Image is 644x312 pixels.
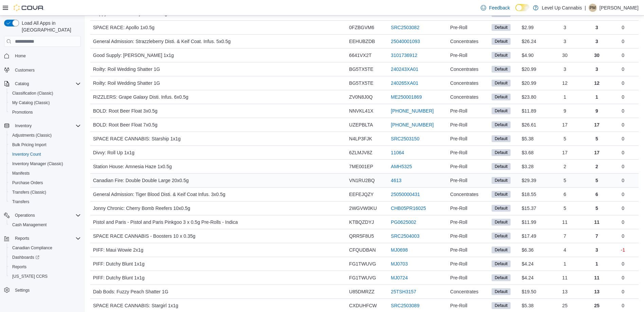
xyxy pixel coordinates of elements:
span: Default [495,233,508,239]
a: MJ0703 [391,260,408,268]
span: Cash Management [12,222,47,228]
span: Default [492,38,511,45]
p: Level Up Cannabis [542,4,582,12]
span: PM [590,4,596,12]
span: PIFF: Dutchy Blunt 1x1g [93,274,145,282]
p: 0 [622,79,624,87]
p: 9 [595,107,598,115]
span: Operations [12,211,81,219]
div: 7 [544,229,586,243]
p: 17 [594,121,600,129]
p: [PERSON_NAME] [600,4,639,12]
span: Transfers (Classic) [10,188,81,196]
button: Purchase Orders [7,178,84,188]
p: 0 [622,93,624,101]
button: Bulk Pricing Import [7,140,84,150]
span: Default [492,94,511,100]
span: Default [492,191,511,198]
p: 1 [595,93,598,101]
a: Inventory Manager (Classic) [10,160,66,168]
div: 3 [544,35,586,48]
a: [PHONE_NUMBER] [391,107,434,115]
a: [US_STATE] CCRS [10,272,50,280]
span: Reports [15,236,29,241]
button: Operations [1,211,84,220]
button: Manifests [7,169,84,178]
span: FG1TWUVG [349,260,376,268]
div: $26.24 [519,35,544,48]
span: VN1RU2BQ [349,176,374,184]
span: Promotions [10,108,81,116]
span: Inventory Manager (Classic) [12,161,63,167]
span: Reports [12,234,81,242]
p: 5 [595,204,598,212]
a: SRC2504003 [391,232,419,240]
span: NNVKL41X [349,107,373,115]
span: Default [495,247,508,253]
a: Promotions [10,108,36,116]
span: Default [495,275,508,281]
span: Pre-Roll [450,107,467,115]
a: Customers [12,66,37,74]
div: Patrick McGinley [589,4,597,12]
span: Home [15,53,26,59]
span: Inventory Count [12,152,41,157]
span: Pre-Roll [450,204,467,212]
button: Canadian Compliance [7,243,84,253]
div: 6 [544,188,586,201]
span: Cash Management [10,221,81,229]
span: Canadian Fire: Double Double Large 20x0.5g [93,176,189,184]
span: Transfers (Classic) [12,190,46,195]
span: Default [492,135,511,142]
span: Concentrates [450,37,478,45]
span: Promotions [12,110,33,115]
a: MJ0724 [391,274,408,282]
span: Settings [15,288,30,293]
p: 3 [595,37,598,45]
span: UZEPBLTA [349,121,373,129]
span: Catalog [12,80,81,88]
p: 0 [622,149,624,157]
div: 3 [544,62,586,76]
a: Transfers (Classic) [10,188,49,196]
button: Inventory Count [7,150,84,159]
span: Default [492,260,511,267]
button: Promotions [7,108,84,117]
span: Bulk Pricing Import [12,142,47,148]
p: 0 [622,204,624,212]
p: 3 [595,246,598,254]
p: 0 [622,37,624,45]
span: BOLD: Root Beer Float 3x0.5g [93,107,158,115]
span: Default [495,163,508,170]
span: Canadian Compliance [12,245,52,251]
p: 2 [595,162,598,171]
a: 25050000431 [391,190,420,198]
span: Default [492,121,511,128]
span: Default [492,66,511,73]
p: 0 [622,121,624,129]
p: 0 [622,232,624,240]
span: Reports [10,263,81,271]
button: Settings [1,285,84,295]
span: EEHUBZDB [349,37,375,45]
button: Inventory [12,122,34,130]
div: $11.89 [519,104,544,118]
span: Default [492,108,511,114]
a: 240265XA01 [391,79,418,87]
span: Default [495,191,508,197]
span: Default [495,122,508,128]
div: $17.49 [519,229,544,243]
a: [PHONE_NUMBER] [391,121,434,129]
a: Classification (Classic) [10,89,56,97]
span: 2WGVW0KU [349,204,377,212]
a: Dashboards [7,253,84,262]
span: Concentrates [450,79,478,87]
span: Catalog [15,81,29,86]
p: 3 [595,65,598,73]
span: Customers [15,67,35,73]
a: Purchase Orders [10,179,46,187]
span: Purchase Orders [12,180,43,186]
span: General Admission: Strazzleberry Disti. & Keif Coat. Infus. 5x0.5g [93,37,231,45]
a: PG0625002 [391,218,416,226]
div: 11 [544,215,586,229]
